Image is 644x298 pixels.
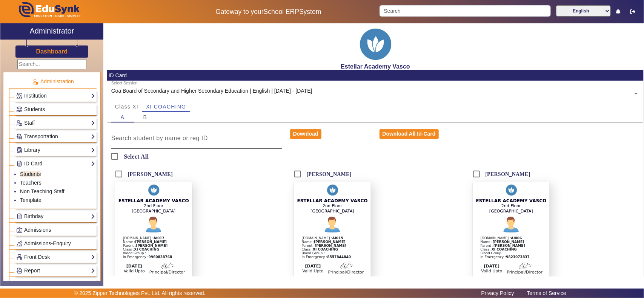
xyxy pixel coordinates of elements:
[313,248,338,251] b: XI COACHING
[290,129,321,139] button: Download
[20,188,65,194] a: Non Teaching Staff
[326,182,339,199] img: 8ZI2TQAAAAZJREFUAwDx54mi9ow9TwAAAABJRU5ErkJggg==
[121,115,125,120] span: A
[134,248,159,251] b: XI COACHING
[314,240,346,244] b: [PERSON_NAME]
[143,115,148,120] span: B
[380,129,439,139] button: Download All Id-Card
[147,182,160,199] img: 8ZI2TQAAAAZJREFUAwDx54mi9ow9TwAAAABJRU5ErkJggg==
[16,105,95,114] a: Students
[123,244,168,248] span: Parent :
[16,239,95,248] a: Admissions-Enquiry
[357,25,394,63] img: 8ZI2TQAAAAZJREFUAwDx54mi9ow9TwAAAABJRU5ErkJggg==
[24,227,51,233] span: Admissions
[115,104,138,109] span: Class XI
[507,270,543,275] div: Principal/Director
[476,198,547,203] span: ESTELLAR ACADEMY VASCO
[0,23,103,40] a: Administrator
[111,80,137,86] div: Select Session
[492,248,517,251] b: XI COACHING
[118,203,189,213] div: 2nd Floor [GEOGRAPHIC_DATA]
[493,240,524,244] b: [PERSON_NAME]
[107,70,644,81] mat-card-header: ID Card
[481,248,517,251] span: Class :
[20,197,41,203] a: Template
[264,8,299,15] span: School ERP
[9,78,97,86] p: Administration
[20,180,41,186] a: Teachers
[493,244,525,248] b: [PERSON_NAME]
[123,251,146,255] span: Blood Group :
[484,171,530,177] label: [PERSON_NAME]
[321,214,344,236] img: Profile
[24,240,71,246] span: Admissions-Enquiry
[165,8,372,16] h5: Gateway to your System
[136,244,168,248] b: [PERSON_NAME]
[20,171,41,177] a: Students
[107,63,644,70] h2: Estellar Academy Vasco
[297,203,368,213] div: 2nd Floor [GEOGRAPHIC_DATA]
[74,289,206,297] p: © 2025 Zipper Technologies Pvt. Ltd. All rights reserved.
[476,203,547,213] div: 2nd Floor [GEOGRAPHIC_DATA]
[111,134,282,143] input: Search student by name or reg ID
[24,281,46,287] span: Inventory
[500,214,523,236] img: Profile
[315,244,346,248] b: [PERSON_NAME]
[328,270,364,275] div: Principal/Director
[478,288,518,298] a: Privacy Policy
[327,255,351,259] b: 8557844840
[154,236,164,240] b: AI017
[17,241,22,246] img: Behavior-reports.png
[32,78,38,85] img: Administration.png
[17,107,22,112] img: Students.png
[506,255,530,259] b: 9823073837
[118,198,189,203] span: ESTELLAR ACADEMY VASCO
[481,251,504,255] span: Blood Group :
[146,104,186,109] span: XI COACHING
[16,226,95,234] a: Admissions
[298,269,329,274] div: Valid Upto
[302,248,338,251] span: Class :
[305,171,352,177] label: [PERSON_NAME]
[297,198,368,203] span: ESTELLAR ACADEMY VASCO
[302,244,346,248] span: Parent :
[36,47,68,55] a: Dashboard
[124,153,149,160] h6: Select All
[24,106,45,112] span: Students
[523,288,570,298] a: Terms of Service
[123,248,159,251] span: Class :
[302,251,325,255] span: Blood Group :
[149,270,185,275] div: Principal/Director
[16,280,95,289] a: Inventory
[481,244,525,248] span: Parent :
[505,182,518,199] img: 8ZI2TQAAAAZJREFUAwDx54mi9ow9TwAAAABJRU5ErkJggg==
[142,214,165,236] img: Profile
[17,227,22,233] img: Admissions.png
[17,59,86,69] input: Search...
[305,264,321,269] b: [DATE]
[135,240,167,244] b: [PERSON_NAME]
[480,236,547,259] div: [DOMAIN_NAME] : Name : In Emergency :
[484,264,500,269] b: [DATE]
[36,48,68,55] h3: Dashboard
[119,269,150,274] div: Valid Upto
[29,26,74,35] h2: Administrator
[511,236,522,240] b: AI006
[149,255,172,259] b: 9960838768
[476,269,507,274] div: Valid Upto
[332,236,343,240] b: AI015
[126,171,173,177] label: [PERSON_NAME]
[301,236,368,259] div: [DOMAIN_NAME] : Name : In Emergency :
[380,5,550,17] input: Search
[126,264,142,269] b: [DATE]
[111,87,312,95] div: Goa Board of Secondary and Higher Secondary Education | English | [DATE] - [DATE]
[122,236,189,259] div: [DOMAIN_NAME] : Name : In Emergency :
